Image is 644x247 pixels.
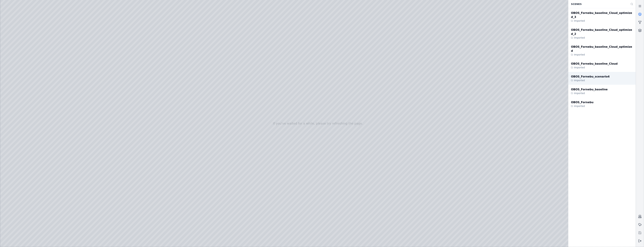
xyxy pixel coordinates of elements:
div: Imported [571,92,608,95]
div: OBOS_Fornebu_baseline_Cloud_optimized_2 [571,28,633,36]
div: OBOS_Fornebu_baseline_Cloud_optimized [571,45,633,53]
div: Imported [571,19,633,23]
div: Scenes [569,1,628,7]
div: OBOS_Fornebu_baseline_Cloud_optimized_3 [571,11,633,19]
div: OBOS_Fornebu_baseline [571,87,608,92]
div: Imported [571,79,610,82]
div: Imported [571,66,618,69]
div: OBOS_Fornebu_baseline_Cloud [571,62,618,66]
div: OBOS_Fornebu [571,100,594,104]
div: Imported [571,53,633,56]
div: Imported [571,104,594,108]
div: Imported [571,36,633,39]
div: OBOS_Fornebu_scenario4 [571,75,610,79]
